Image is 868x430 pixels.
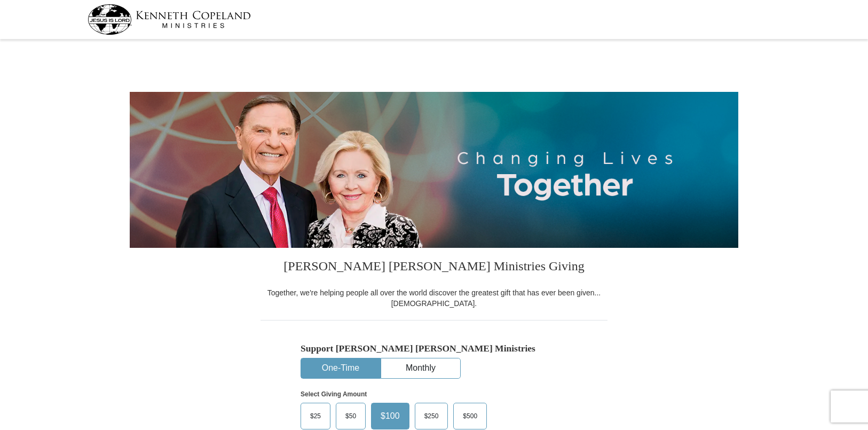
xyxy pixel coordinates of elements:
img: kcm-header-logo.svg [88,4,251,35]
button: Monthly [381,358,460,378]
span: $100 [375,408,405,424]
button: One-Time [301,358,380,378]
span: $25 [305,408,326,424]
h3: [PERSON_NAME] [PERSON_NAME] Ministries Giving [261,248,607,287]
span: $50 [340,408,361,424]
div: Together, we're helping people all over the world discover the greatest gift that has ever been g... [261,287,607,309]
h5: Support [PERSON_NAME] [PERSON_NAME] Ministries [301,343,567,354]
span: $500 [457,408,483,424]
span: $250 [419,408,444,424]
strong: Select Giving Amount [301,390,367,398]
